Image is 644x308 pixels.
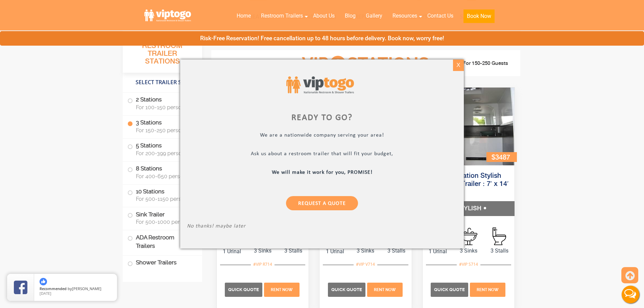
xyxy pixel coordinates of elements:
p: We are a nationwide company serving your area! [187,132,457,140]
img: thumbs up icon [40,278,47,285]
span: [DATE] [40,291,51,296]
button: Live Chat [617,281,644,308]
img: Review Rating [14,281,27,294]
p: No thanks! maybe later [187,223,457,231]
div: Ready to go? [187,114,457,122]
b: We will make it work for you, PROMISE! [272,170,373,175]
p: Ask us about a restroom trailer that will fit your budget, [187,151,457,159]
a: Request a Quote [286,196,358,210]
span: [PERSON_NAME] [72,286,101,291]
img: viptogo logo [286,76,354,94]
span: Recommended [40,286,67,291]
span: by [40,287,112,291]
div: X [453,60,463,71]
